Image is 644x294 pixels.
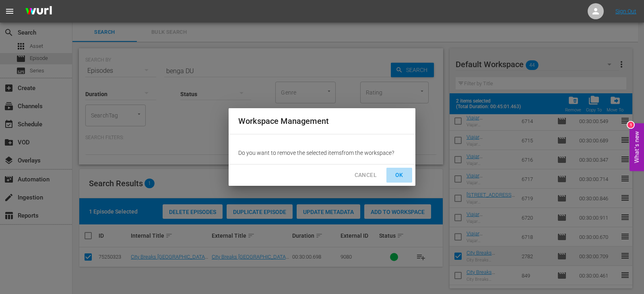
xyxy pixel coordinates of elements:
[238,115,406,127] h2: Workspace Management
[615,8,636,14] a: Sign Out
[355,170,377,180] span: CANCEL
[630,123,644,171] button: Open Feedback Widget
[5,6,14,16] span: menu
[393,170,406,180] span: OK
[348,168,383,183] button: CANCEL
[19,2,58,21] img: ans4CAIJ8jUAAAAAAAAAAAAAAAAAAAAAAAAgQb4GAAAAAAAAAAAAAAAAAAAAAAAAJMjXAAAAAAAAAAAAAAAAAAAAAAAAgAT5G...
[238,149,406,157] p: Do you want to remove the selected item s from the workspace?
[386,168,412,183] button: OK
[627,121,634,128] div: 1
